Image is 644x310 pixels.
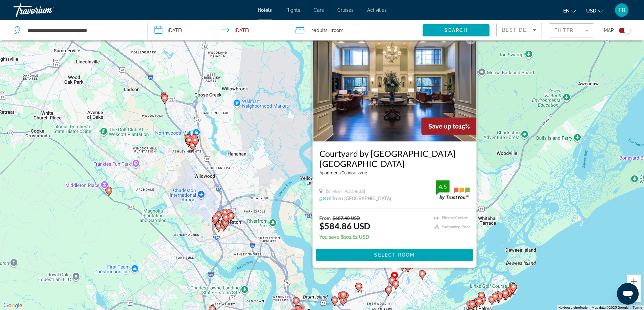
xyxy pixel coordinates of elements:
[311,26,328,35] span: 2
[617,283,639,305] iframe: Button to launch messaging window
[428,122,458,130] span: Save up to
[430,215,470,221] li: Fitness Center
[332,196,391,201] span: from [GEOGRAPHIC_DATA]
[618,7,626,13] span: TR
[314,28,328,33] span: Adults
[604,26,614,35] span: Map
[614,27,630,33] button: Toggle map
[421,117,476,135] div: 15%
[430,224,470,230] li: Swimming Pool
[319,234,370,240] p: $102.62 USD
[316,249,473,261] button: Select Room
[332,28,343,33] span: Room
[312,33,476,141] img: Hotel image
[328,26,343,35] span: , 1
[2,301,24,310] a: Open this area in Google Maps (opens a new window)
[319,170,367,175] span: Apartment/Condo/Home
[14,1,81,19] a: Travorium
[319,215,331,221] span: From
[337,7,354,13] a: Cruises
[285,7,300,13] a: Flights
[466,34,476,44] button: Close
[258,7,272,13] a: Hotels
[436,180,470,200] img: trustyou-badge.svg
[319,234,339,240] span: You save
[549,23,594,38] button: Filter
[319,196,332,201] span: 5.8 mi
[2,301,24,310] img: Google
[326,189,365,194] span: [STREET_ADDRESS]
[445,28,468,33] span: Search
[592,306,628,309] span: Map data ©2025 Google
[319,148,470,168] a: Courtyard by [GEOGRAPHIC_DATA] [GEOGRAPHIC_DATA]
[436,182,449,191] div: 4.5
[319,170,470,175] div: null star Hotel
[423,24,490,36] button: Search
[586,8,596,13] span: USD
[586,6,603,16] button: Change currency
[367,7,387,13] a: Activities
[288,20,423,40] button: Travelers: 2 adults, 0 children
[332,215,360,221] del: $687.48 USD
[374,252,414,258] span: Select Room
[627,275,641,288] button: Zoom in
[502,27,537,33] span: Best Deals
[148,20,289,40] button: Check-in date: Sep 29, 2025 Check-out date: Oct 3, 2025
[563,8,570,13] span: en
[502,26,536,34] mat-select: Sort by
[558,305,588,310] button: Keyboard shortcuts
[633,306,642,309] a: Terms (opens in new tab)
[314,7,324,13] a: Cars
[319,221,370,231] ins: $584.86 USD
[613,3,630,17] button: User Menu
[316,252,473,257] a: Select Room
[563,6,576,16] button: Change language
